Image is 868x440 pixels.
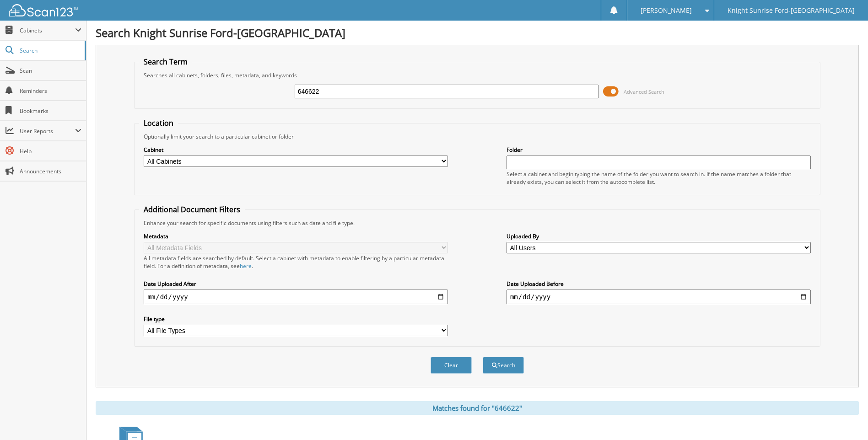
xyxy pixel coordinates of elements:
[641,8,692,13] span: [PERSON_NAME]
[139,71,815,79] div: Searches all cabinets, folders, files, metadata, and keywords
[139,204,245,215] legend: Additional Document Filters
[139,133,815,140] div: Optionally limit your search to a particular cabinet or folder
[96,25,859,40] h1: Search Knight Sunrise Ford-[GEOGRAPHIC_DATA]
[144,315,448,323] label: File type
[20,167,81,175] span: Announcements
[507,232,811,240] label: Uploaded By
[20,147,81,155] span: Help
[144,290,448,304] input: start
[20,127,75,135] span: User Reports
[483,357,524,374] button: Search
[624,88,664,95] span: Advanced Search
[507,290,811,304] input: end
[144,232,448,240] label: Metadata
[139,118,178,128] legend: Location
[20,67,81,75] span: Scan
[144,280,448,288] label: Date Uploaded After
[9,4,78,16] img: scan123-logo-white.svg
[507,170,811,186] div: Select a cabinet and begin typing the name of the folder you want to search in. If the name match...
[96,401,859,415] div: Matches found for "646622"
[507,280,811,288] label: Date Uploaded Before
[20,87,81,95] span: Reminders
[728,8,855,13] span: Knight Sunrise Ford-[GEOGRAPHIC_DATA]
[20,47,80,54] span: Search
[144,254,448,270] div: All metadata fields are searched by default. Select a cabinet with metadata to enable filtering b...
[240,262,252,270] a: here
[139,219,815,227] div: Enhance your search for specific documents using filters such as date and file type.
[139,57,192,67] legend: Search Term
[144,146,448,154] label: Cabinet
[20,27,75,34] span: Cabinets
[20,107,81,115] span: Bookmarks
[431,357,472,374] button: Clear
[507,146,811,154] label: Folder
